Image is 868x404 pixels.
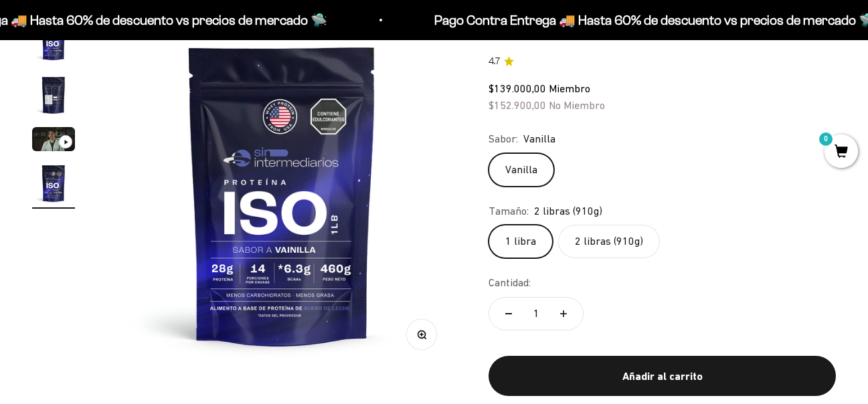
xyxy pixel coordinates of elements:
[489,274,531,292] label: Cantidad:
[32,162,75,205] img: Proteína Aislada ISO - Vainilla
[489,298,528,330] button: Reducir cantidad
[489,54,836,69] a: 4.74.7 de 5.0 estrellas
[824,145,858,160] a: 0
[515,368,809,385] div: Añadir al carrito
[489,356,836,396] button: Añadir al carrito
[489,54,500,69] span: 4.7
[489,99,546,111] span: $152.900,00
[489,82,546,94] span: $139.000,00
[523,130,555,148] span: Vanilla
[549,99,605,111] span: No Miembro
[534,203,602,220] span: 2 libras (910g)
[489,130,518,148] legend: Sabor:
[32,74,75,116] img: Proteína Aislada ISO - Vainilla
[32,20,75,67] button: Ir al artículo 1
[107,20,456,369] img: Proteína Aislada ISO - Vainilla
[32,20,75,63] img: Proteína Aislada ISO - Vainilla
[489,203,529,220] legend: Tamaño:
[544,298,583,330] button: Aumentar cantidad
[32,127,75,155] button: Ir al artículo 3
[32,74,75,120] button: Ir al artículo 2
[549,82,590,94] span: Miembro
[818,131,834,147] mark: 0
[32,162,75,209] button: Ir al artículo 4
